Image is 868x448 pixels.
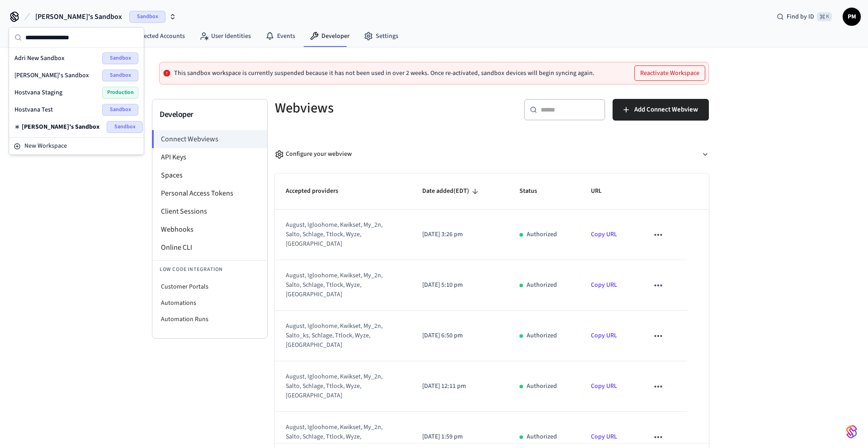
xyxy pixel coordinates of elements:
span: Production [102,87,138,98]
span: [PERSON_NAME]'s Sandbox [35,11,122,22]
li: Online CLI [152,238,267,257]
li: Webhooks [152,220,267,238]
p: [DATE] 6:50 pm [422,331,498,341]
li: API Keys [152,148,267,166]
div: Configure your webview [275,149,352,159]
a: Connected Accounts [110,28,192,44]
h5: Webviews [275,99,486,117]
span: Sandbox [129,11,165,23]
span: [PERSON_NAME]'s Sandbox [22,122,99,131]
a: Copy URL [591,432,617,441]
li: Customer Portals [152,279,267,295]
div: august, igloohome, kwikset, my_2n, salto, schlage, ttlock, wyze, [GEOGRAPHIC_DATA] [286,372,389,401]
a: Events [258,28,302,44]
a: Developer [302,28,357,44]
div: Find by ID⌘ K [769,9,839,25]
p: [DATE] 5:10 pm [422,280,498,290]
p: Authorized [527,280,557,290]
span: URL [591,184,613,198]
div: august, igloohome, kwikset, my_2n, salto_ks, schlage, ttlock, wyze, [GEOGRAPHIC_DATA] [286,322,389,350]
li: Low Code Integration [152,260,267,279]
span: Sandbox [102,70,138,81]
p: Authorized [527,382,557,391]
div: august, igloohome, kwikset, my_2n, salto, schlage, ttlock, wyze, [GEOGRAPHIC_DATA] [286,220,389,249]
a: Copy URL [591,331,617,340]
button: Configure your webview [275,142,709,166]
li: Client Sessions [152,202,267,220]
li: Connect Webviews [152,130,267,148]
div: august, igloohome, kwikset, my_2n, salto, schlage, ttlock, wyze, [GEOGRAPHIC_DATA] [286,271,389,299]
a: Copy URL [591,382,617,391]
p: Authorized [527,230,557,239]
span: Find by ID [787,12,814,21]
a: User Identities [192,28,258,44]
span: New Workspace [24,141,67,151]
div: Suggestions [9,48,144,137]
a: Copy URL [591,280,617,289]
img: SeamLogoGradient.69752ec5.svg [846,425,857,439]
span: ⌘ K [817,12,832,21]
button: PM [843,8,861,26]
button: New Workspace [10,139,143,154]
span: [PERSON_NAME]'s Sandbox [14,71,89,80]
p: [DATE] 3:26 pm [422,230,498,239]
span: Sandbox [102,52,138,64]
li: Automation Runs [152,311,267,327]
span: Sandbox [102,104,138,116]
span: Adri New Sandbox [14,54,65,63]
span: Sandbox [107,121,143,133]
p: This sandbox workspace is currently suspended because it has not been used in over 2 weeks. Once ... [174,70,594,77]
span: Accepted providers [286,184,350,198]
span: Hostvana Test [14,105,53,114]
span: PM [844,9,860,25]
li: Spaces [152,166,267,184]
p: [DATE] 12:11 pm [422,382,498,391]
h3: Developer [160,108,260,121]
button: Reactivate Workspace [635,66,705,80]
span: Status [519,184,549,198]
span: Date added(EDT) [422,184,481,198]
p: Authorized [527,331,557,341]
p: [DATE] 1:59 pm [422,432,498,442]
button: Add Connect Webview [613,99,709,121]
a: Copy URL [591,230,617,239]
span: Add Connect Webview [634,104,698,116]
a: Settings [357,28,406,44]
li: Personal Access Tokens [152,184,267,202]
span: Hostvana Staging [14,88,62,97]
a: Devices [2,28,49,44]
p: Authorized [527,432,557,442]
li: Automations [152,295,267,311]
